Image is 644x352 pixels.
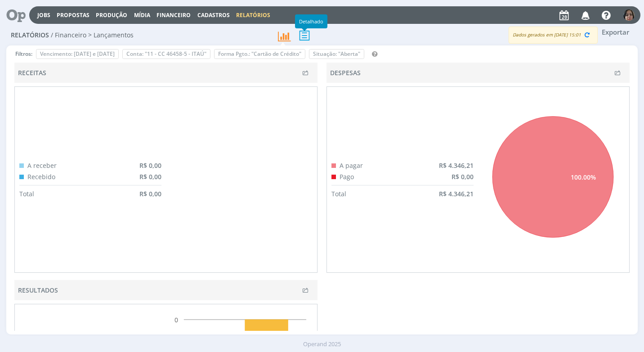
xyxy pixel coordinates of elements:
[54,12,92,19] button: Propostas
[11,32,49,39] span: Relatórios
[139,172,161,181] div: R$ 0,00
[139,161,161,170] div: R$ 0,00
[236,11,270,19] a: Relatórios
[18,68,46,77] div: Receitas
[452,172,474,181] div: R$ 0,00
[439,161,474,170] div: R$ 4.346,21
[309,49,364,59] button: Situação: "Aberta"
[126,50,206,58] span: Conta: "11 - CC 46458-5 - ITAÚ"
[37,11,50,19] a: Jobs
[233,12,273,19] button: Relatórios
[340,172,354,181] span: Pago
[18,285,58,295] div: Resultados
[36,49,119,59] button: Vencimento: [DATE] e [DATE]
[96,11,127,19] a: Produção
[15,50,32,58] span: Filtros:
[331,189,346,199] div: Total
[623,9,635,21] img: 6
[157,11,191,19] span: Financeiro
[598,27,633,38] button: Exportar
[295,14,327,28] div: Detalhado
[313,50,360,58] span: Situação: "Aberta"
[214,49,305,59] button: Forma Pgto.: "Cartão de Crédito"
[57,11,89,19] a: Propostas
[174,316,178,324] text: 0
[571,173,596,181] text: 100.00%
[340,161,363,170] span: A pagar
[154,12,193,19] button: Financeiro
[197,11,230,19] span: Cadastros
[51,32,134,39] span: / Financeiro > Lançamentos
[330,68,361,77] div: Despesas
[19,189,34,199] div: Total
[27,172,55,181] span: Recebido
[35,12,53,19] button: Jobs
[131,12,153,19] button: Mídia
[27,161,57,170] span: A receber
[623,7,635,23] button: 6
[218,50,301,58] span: Forma Pgto.: "Cartão de Crédito"
[509,27,598,44] div: Dados gerados em [DATE] 15:01
[139,189,161,199] div: R$ 0,00
[195,12,233,19] button: Cadastros
[439,189,474,199] div: R$ 4.346,21
[93,12,130,19] button: Produção
[40,50,115,58] span: Vencimento: [DATE] e [DATE]
[122,49,210,59] button: Conta: "11 - CC 46458-5 - ITAÚ"
[134,11,150,19] a: Mídia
